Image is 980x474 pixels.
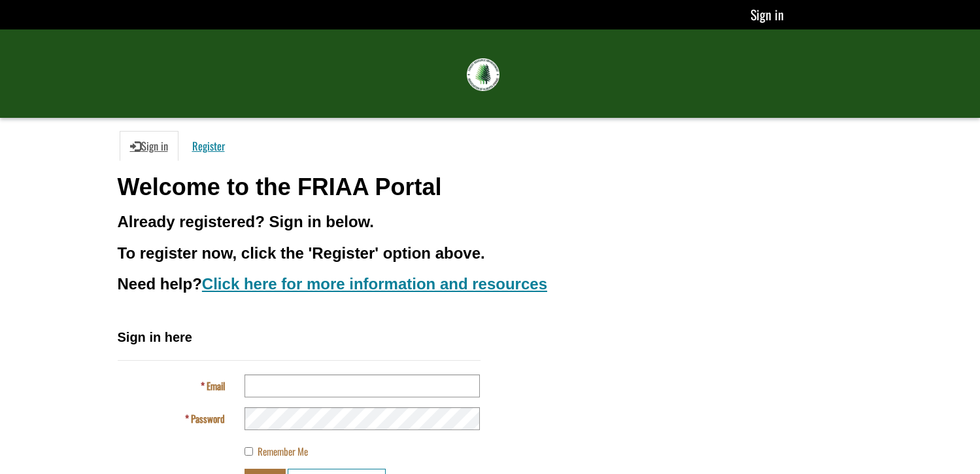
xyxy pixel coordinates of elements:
[118,174,863,200] h1: Welcome to the FRIAA Portal
[245,447,253,456] input: Remember Me
[207,378,225,393] span: Email
[258,444,308,458] span: Remember Me
[118,330,192,344] span: Sign in here
[120,131,178,161] a: Sign in
[191,411,225,426] span: Password
[202,275,547,293] a: Click here for more information and resources
[118,276,863,293] h3: Need help?
[182,131,235,161] a: Register
[751,5,784,24] a: Sign in
[118,213,863,230] h3: Already registered? Sign in below.
[118,245,863,262] h3: To register now, click the 'Register' option above.
[467,58,499,91] img: FRIAA Submissions Portal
